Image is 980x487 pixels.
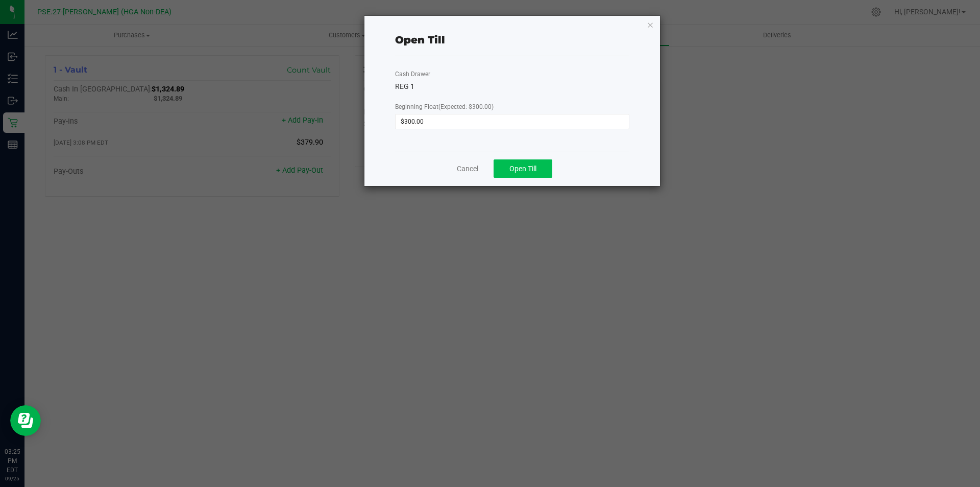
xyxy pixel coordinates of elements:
[509,165,536,173] span: Open Till
[395,69,430,79] label: Cash Drawer
[457,164,478,174] a: Cancel
[438,103,494,110] span: (Expected: $300.00)
[395,103,494,110] span: Beginning Float
[395,32,445,48] div: Open Till
[494,159,552,178] button: Open Till
[10,405,41,436] iframe: Resource center
[395,81,629,92] div: REG 1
